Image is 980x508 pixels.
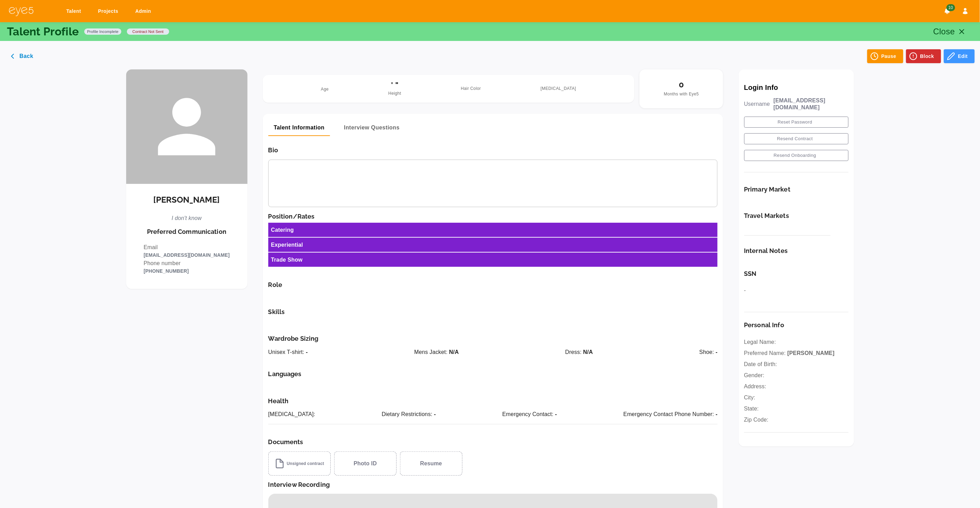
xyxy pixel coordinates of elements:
span: Photo ID [354,459,377,468]
p: Dress: [565,348,593,356]
h6: Wardrobe Sizing [268,335,718,342]
span: N/A [583,349,593,355]
span: - [555,411,557,417]
p: Emergency Contact Phone Number: [624,410,718,418]
h6: Trade Show [271,255,303,264]
p: I don't know [172,214,202,222]
h6: Travel Markets [744,212,789,220]
h6: SSN [744,270,849,278]
h6: Primary Market [744,186,791,193]
h6: Documents [268,438,718,446]
p: Dietary Restrictions: [382,410,436,418]
button: Back [5,49,40,63]
span: - [716,411,718,417]
h6: Languages [268,370,718,378]
p: Zip Code: [744,416,849,424]
h6: Role [268,281,718,289]
h6: Interview Recording [268,481,330,489]
p: Mens Jacket: [414,348,459,356]
span: - [434,411,436,417]
span: Age [321,87,329,92]
h6: Position/Rates [268,213,718,220]
button: Pause [867,49,903,63]
p: [MEDICAL_DATA]: [268,410,315,418]
span: [MEDICAL_DATA] [541,85,576,92]
h6: Health [268,397,718,405]
h6: Experiential [271,240,303,249]
span: - [716,349,718,355]
button: Reset Password [744,117,849,128]
h5: [PERSON_NAME] [154,195,220,205]
p: Shoe: [700,348,718,356]
p: Legal Name: [744,338,849,346]
img: eye5 [8,6,34,16]
button: Talent Information [268,119,330,136]
p: Email [144,243,229,252]
p: City: [744,393,849,402]
span: Resume [420,459,442,468]
p: Unisex T-shirt: [268,348,308,356]
h6: Catering [271,226,294,234]
h6: Personal Info [744,321,849,329]
p: Gender: [744,371,849,380]
p: State: [744,405,849,413]
span: Profile Incomplete [84,29,121,34]
h6: Internal Notes [744,247,849,255]
h6: Bio [268,146,718,154]
span: Hair Color [461,85,481,92]
p: Talent Profile [7,26,79,37]
p: - [744,286,849,295]
a: Admin [131,5,158,18]
span: Months with Eye5 [664,92,699,96]
p: Phone number [144,259,229,268]
button: Resend Onboarding [744,150,849,161]
p: Username [744,101,770,108]
button: Block [906,49,941,63]
span: 10 [946,4,955,11]
p: Date of Birth: [744,360,849,369]
button: Resend Contract [744,133,849,144]
button: Interview Questions [338,119,405,136]
span: Unsigned contract [275,458,324,469]
p: Emergency Contact: [502,410,557,418]
span: Height [388,90,401,97]
button: Edit [944,49,975,63]
p: Close [934,25,955,38]
h5: ' " [388,81,401,91]
p: [EMAIL_ADDRESS][DOMAIN_NAME] [774,97,849,111]
button: Close [929,23,973,40]
p: [EMAIL_ADDRESS][DOMAIN_NAME] [144,252,229,259]
span: [PERSON_NAME] [788,350,835,356]
p: [PHONE_NUMBER] [144,268,229,275]
p: Preferred Name: [744,349,849,357]
h6: Preferred Communication [147,228,226,236]
span: N/A [449,349,459,355]
span: contract not sent [130,29,166,34]
p: Login Info [744,83,849,92]
span: - [306,349,307,355]
a: Talent [62,5,88,18]
a: Projects [94,5,125,18]
button: Notifications [941,5,954,17]
h6: Skills [268,308,718,316]
h5: 0 [664,80,699,90]
p: Address: [744,382,849,391]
